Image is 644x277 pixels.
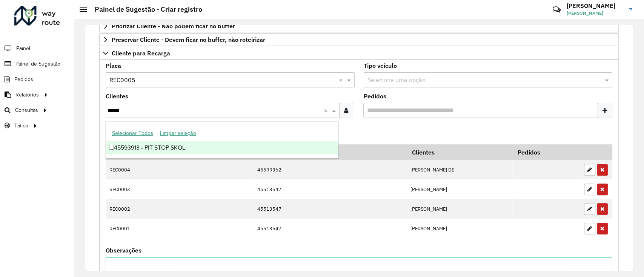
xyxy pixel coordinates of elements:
span: Tático [14,122,28,130]
td: 45513547 [253,179,407,199]
a: Contato Rápido [549,2,565,18]
ng-dropdown-panel: Options list [106,121,338,159]
a: Cliente para Recarga [99,47,619,60]
td: REC0001 [106,219,164,238]
td: REC0004 [106,160,164,180]
td: [PERSON_NAME] [407,219,513,238]
span: Painel [16,44,30,52]
button: Selecionar Todos [109,127,157,139]
td: [PERSON_NAME] DE [407,160,513,180]
td: 45513547 [253,199,407,219]
td: [PERSON_NAME] [407,199,513,219]
span: Priorizar Cliente - Não podem ficar no buffer [112,23,235,29]
th: Pedidos [512,144,580,160]
h2: Painel de Sugestão - Criar registro [87,5,202,14]
span: Consultas [15,106,38,114]
td: 45513547 [253,219,407,238]
span: Pedidos [14,75,33,83]
th: Clientes [407,144,513,160]
td: REC0003 [106,179,164,199]
label: Clientes [106,92,128,101]
span: Clear all [324,106,330,115]
label: Placa [106,61,121,70]
button: Limpar seleção [157,127,200,139]
span: Clear all [339,75,345,84]
div: 45593913 - PIT STOP SKOL [106,141,338,154]
label: Observações [106,246,141,255]
td: REC0002 [106,199,164,219]
span: Preservar Cliente - Devem ficar no buffer, não roteirizar [112,37,265,43]
span: Painel de Sugestão [15,60,60,68]
a: Preservar Cliente - Devem ficar no buffer, não roteirizar [99,33,619,46]
td: 45599362 [253,160,407,180]
a: Priorizar Cliente - Não podem ficar no buffer [99,20,619,32]
label: Pedidos [364,92,386,101]
label: Tipo veículo [364,61,397,70]
h3: [PERSON_NAME] [567,2,623,9]
span: Cliente para Recarga [112,50,170,56]
td: [PERSON_NAME] [407,179,513,199]
span: [PERSON_NAME] [567,10,623,17]
span: Relatórios [15,91,39,99]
